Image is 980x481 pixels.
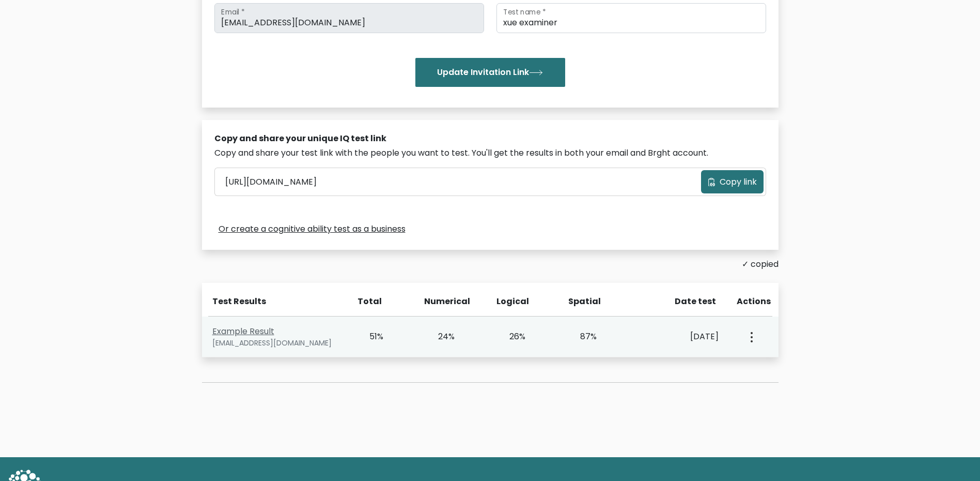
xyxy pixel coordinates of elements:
div: Numerical [424,295,454,308]
div: Copy and share your unique IQ test link [214,132,766,145]
input: Email [214,3,484,33]
a: Example Result [212,325,274,337]
div: Actions [737,295,772,308]
input: Test name [496,3,766,33]
a: Or create a cognitive ability test as a business [219,223,406,235]
div: Logical [496,295,526,308]
button: Copy link [701,170,764,193]
div: Total [352,295,382,308]
div: Copy and share your test link with the people you want to test. You'll get the results in both yo... [214,147,766,159]
div: ✓ copied [202,258,779,270]
div: 51% [354,330,384,343]
div: Date test [641,295,724,308]
div: Spatial [568,295,598,308]
div: [EMAIL_ADDRESS][DOMAIN_NAME] [212,338,342,349]
button: Update Invitation Link [415,58,565,87]
div: 26% [496,330,526,343]
div: 24% [425,330,455,343]
div: Test Results [212,295,340,308]
div: 87% [567,330,597,343]
div: [DATE] [639,330,719,343]
span: Copy link [720,176,757,188]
